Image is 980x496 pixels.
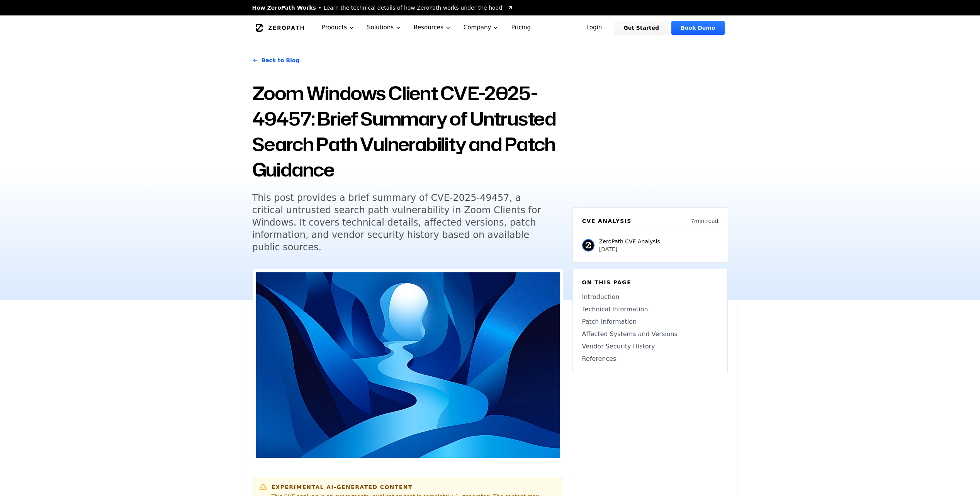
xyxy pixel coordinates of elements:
h6: Experimental AI-Generated Content [272,483,557,491]
a: Login [577,21,611,35]
a: Book Demo [671,21,724,35]
a: Pricing [505,15,537,40]
img: Zoom Windows Client CVE-2025-49457: Brief Summary of Untrusted Search Path Vulnerability and Patc... [256,272,560,458]
h6: On this page [582,279,718,286]
a: Affected Systems and Versions [582,330,718,339]
button: Resources [408,15,457,40]
a: Vendor Security History [582,342,718,351]
a: Introduction [582,292,718,302]
p: 7 min read [691,217,718,225]
span: How ZeroPath Works [252,4,316,12]
a: Back to Blog [252,49,300,71]
a: References [582,354,718,364]
a: How ZeroPath WorksLearn the technical details of how ZeroPath works under the hood. [252,4,513,12]
img: ZeroPath CVE Analysis [582,239,594,251]
p: [DATE] [599,245,660,253]
a: Patch Information [582,317,718,326]
h5: This post provides a brief summary of CVE-2025-49457, a critical untrusted search path vulnerabil... [252,192,549,253]
nav: Global [243,15,737,40]
span: Learn the technical details of how ZeroPath works under the hood. [324,4,504,12]
button: Company [457,15,505,40]
a: Get Started [614,21,668,35]
a: Technical Information [582,305,718,314]
h6: CVE Analysis [582,217,632,225]
button: Products [316,15,361,40]
button: Solutions [361,15,408,40]
p: ZeroPath CVE Analysis [599,238,660,245]
h1: Zoom Windows Client CVE-2025-49457: Brief Summary of Untrusted Search Path Vulnerability and Patc... [252,80,563,182]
